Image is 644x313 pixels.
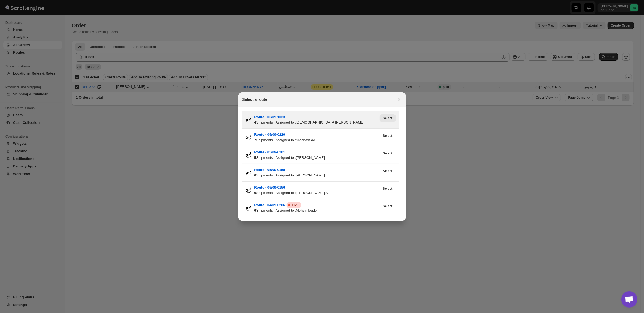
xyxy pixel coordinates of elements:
[380,185,396,192] button: View Route - 05/09-0156’s latest order
[254,155,380,160] div: Shipments | Assigned to : [PERSON_NAME]
[254,208,380,213] div: Shipments | Assigned to : Mohsin logde
[383,116,392,120] span: Select
[380,202,396,210] button: View Route - 04/09-0206’s latest order
[380,150,396,157] button: View Route - 05/09-0201’s latest order
[254,185,285,190] button: Route - 05/09-0156
[254,120,256,124] b: 4
[254,173,380,178] div: Shipments | Assigned to : [PERSON_NAME]
[254,114,285,120] button: Route - 05/09-1033
[254,167,285,173] button: Route - 05/09-0158
[383,151,392,156] span: Select
[380,114,396,122] button: View Route - 05/09-1033’s latest order
[254,202,285,208] button: Route - 04/09-0206
[254,191,256,195] b: 6
[383,134,392,138] span: Select
[383,169,392,173] span: Select
[254,208,256,212] b: 6
[254,150,285,155] button: Route - 05/09-0201
[254,156,256,160] b: 5
[621,291,637,308] a: Open chat
[383,186,392,191] span: Select
[254,173,256,177] b: 6
[254,138,256,142] b: 7
[254,132,285,137] button: Route - 05/09-0229
[383,204,392,208] span: Select
[395,96,403,103] button: Close
[254,190,380,196] div: Shipments | Assigned to : [PERSON_NAME].K
[254,120,380,125] div: Shipments | Assigned to : [DEMOGRAPHIC_DATA][PERSON_NAME]
[242,97,267,102] h2: Select a route
[292,203,299,207] span: LIVE
[254,137,380,143] div: Shipments | Assigned to : Sreenath av
[380,132,396,140] button: View Route - 05/09-0229’s latest order
[380,167,396,175] button: View Route - 05/09-0158’s latest order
